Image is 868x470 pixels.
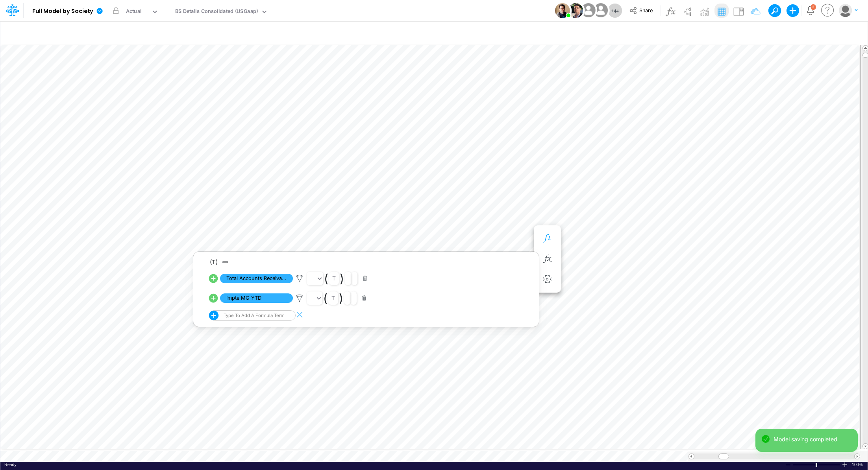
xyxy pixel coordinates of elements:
div: Zoom In [842,462,848,468]
span: Ready [4,462,17,467]
b: Full Model by Society [32,8,93,15]
div: Type to add a formula term [222,313,285,318]
span: Total Accounts Receivables (USD) [220,274,293,284]
div: BS Details Consolidated (USGaap) [175,7,258,17]
span: 100% [852,462,864,468]
div: t [331,295,335,301]
img: User Image Icon [579,2,597,19]
div: Zoom [792,462,842,468]
img: User Image Icon [592,2,609,19]
span: (T) [210,258,218,266]
div: In Ready mode [4,462,17,468]
span: ( [323,291,328,305]
span: Impte MG YTD [220,293,293,303]
div: Zoom level [852,462,864,468]
span: Share [639,7,653,13]
img: User Image Icon [568,3,583,18]
span: ( [324,271,328,286]
span: ) [339,291,343,305]
div: Zoom Out [785,462,791,468]
button: Share [626,5,658,17]
div: 3 unread items [812,5,814,9]
div: Model saving completed [774,435,851,443]
span: + 44 [611,8,619,13]
a: Notifications [806,6,815,15]
div: Actual [126,7,142,17]
div: Zoom [816,463,817,467]
img: User Image Icon [555,3,570,18]
div: t [332,275,336,282]
span: ) [340,271,344,286]
input: Type a title here [7,25,696,41]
